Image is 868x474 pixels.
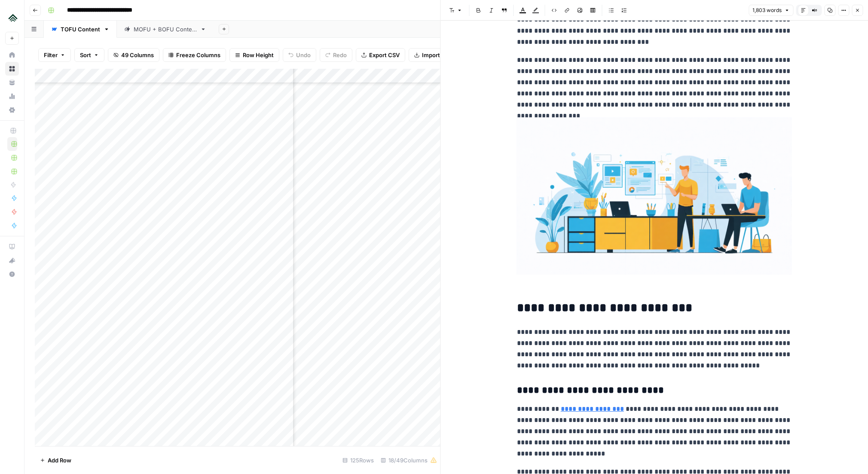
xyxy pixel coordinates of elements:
[74,48,104,62] button: Sort
[80,51,91,59] span: Sort
[5,89,19,103] a: Usage
[48,456,71,465] span: Add Row
[296,51,311,59] span: Undo
[108,48,159,62] button: 49 Columns
[6,254,18,267] div: What's new?
[369,51,400,59] span: Export CSV
[5,62,19,76] a: Browse
[163,48,226,62] button: Freeze Columns
[5,7,19,28] button: Workspace: Uplisting
[5,76,19,89] a: Your Data
[5,267,19,281] button: Help + Support
[44,51,58,59] span: Filter
[409,48,458,62] button: Import CSV
[422,51,453,59] span: Import CSV
[134,25,197,34] div: MOFU + BOFU Content
[121,51,154,59] span: 49 Columns
[38,48,71,62] button: Filter
[752,6,782,14] span: 1,803 words
[176,51,220,59] span: Freeze Columns
[229,48,279,62] button: Row Height
[35,453,76,467] button: Add Row
[61,25,100,34] div: TOFU Content
[356,48,405,62] button: Export CSV
[5,48,19,62] a: Home
[333,51,347,59] span: Redo
[243,51,274,59] span: Row Height
[320,48,352,62] button: Redo
[5,103,19,117] a: Settings
[339,453,377,467] div: 125 Rows
[749,5,793,16] button: 1,803 words
[44,21,117,38] a: TOFU Content
[377,453,440,467] div: 18/49 Columns
[5,254,19,267] button: What's new?
[117,21,214,38] a: MOFU + BOFU Content
[283,48,316,62] button: Undo
[5,10,21,25] img: Uplisting Logo
[5,240,19,254] a: AirOps Academy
